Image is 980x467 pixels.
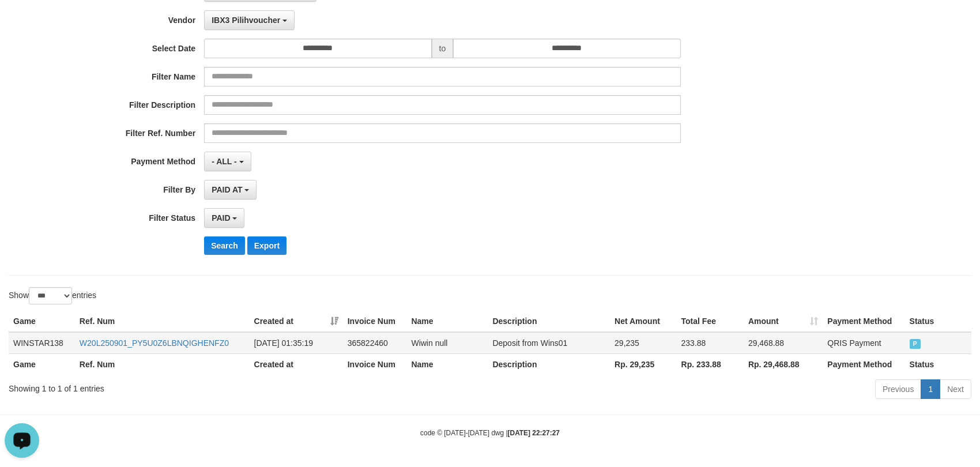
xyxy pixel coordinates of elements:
span: PAID AT [212,185,242,194]
th: Invoice Num [343,353,407,375]
th: Name [406,311,488,332]
button: Search [204,236,245,255]
td: Deposit from Wins01 [488,332,610,354]
td: WINSTAR138 [9,332,75,354]
th: Net Amount [610,311,676,332]
a: 1 [921,379,940,399]
th: Name [406,353,488,375]
button: PAID AT [204,180,257,199]
label: Show entries [9,287,96,304]
th: Description [488,311,610,332]
span: to [432,39,454,58]
div: Showing 1 to 1 of 1 entries [9,378,399,394]
a: Next [940,379,971,399]
th: Amount: activate to sort column ascending [744,311,823,332]
span: IBX3 Pilihvoucher [212,16,280,25]
button: Open LiveChat chat widget [5,5,39,39]
a: W20L250901_PY5U0Z6LBNQIGHENFZ0 [80,338,229,348]
button: IBX3 Pilihvoucher [204,10,295,30]
td: 365822460 [343,332,407,354]
th: Ref. Num [75,353,250,375]
span: - ALL - [212,157,237,166]
td: 29,468.88 [744,332,823,354]
th: Payment Method [823,353,904,375]
button: Export [247,236,287,255]
td: [DATE] 01:35:19 [250,332,343,354]
a: Previous [875,379,921,399]
small: code © [DATE]-[DATE] dwg | [420,429,560,437]
td: 29,235 [610,332,676,354]
th: Created at: activate to sort column ascending [250,311,343,332]
th: Game [9,353,75,375]
th: Status [905,353,971,375]
th: Invoice Num [343,311,407,332]
th: Total Fee [677,311,744,332]
td: 233.88 [677,332,744,354]
button: - ALL - [204,152,251,171]
select: Showentries [29,287,72,304]
span: PAID [212,213,230,223]
th: Description [488,353,610,375]
th: Status [905,311,971,332]
td: QRIS Payment [823,332,904,354]
strong: [DATE] 22:27:27 [508,429,560,437]
th: Rp. 29,235 [610,353,676,375]
th: Ref. Num [75,311,250,332]
th: Created at [250,353,343,375]
th: Game [9,311,75,332]
th: Rp. 233.88 [677,353,744,375]
td: Wiwin null [406,332,488,354]
span: PAID [910,339,921,349]
th: Payment Method [823,311,904,332]
th: Rp. 29,468.88 [744,353,823,375]
button: PAID [204,208,244,228]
